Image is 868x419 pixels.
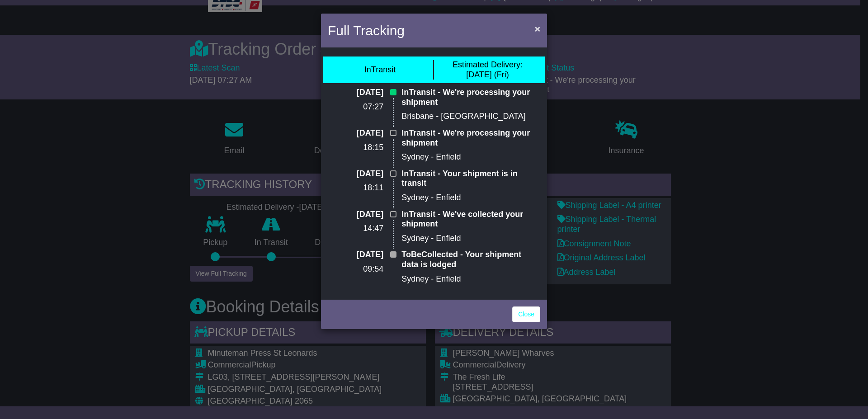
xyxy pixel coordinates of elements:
div: InTransit [364,65,396,75]
p: [DATE] [328,250,383,260]
p: InTransit - We're processing your shipment [401,128,540,148]
p: InTransit - We're processing your shipment [401,88,540,107]
p: [DATE] [328,128,383,138]
p: Brisbane - [GEOGRAPHIC_DATA] [401,112,540,122]
p: 14:47 [328,224,383,234]
span: Estimated Delivery: [453,60,523,69]
span: × [535,24,540,34]
p: Sydney - Enfield [401,274,540,284]
a: Close [512,306,540,322]
h4: Full Tracking [328,20,405,41]
p: 18:11 [328,183,383,193]
p: 09:54 [328,264,383,274]
p: ToBeCollected - Your shipment data is lodged [401,250,540,269]
p: InTransit - We've collected your shipment [401,210,540,229]
p: 18:15 [328,143,383,153]
p: Sydney - Enfield [401,193,540,203]
p: Sydney - Enfield [401,234,540,244]
p: [DATE] [328,210,383,220]
p: InTransit - Your shipment is in transit [401,169,540,188]
button: Close [530,19,545,38]
p: [DATE] [328,169,383,179]
p: [DATE] [328,88,383,98]
p: 07:27 [328,102,383,112]
div: [DATE] (Fri) [453,60,523,80]
p: Sydney - Enfield [401,152,540,162]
